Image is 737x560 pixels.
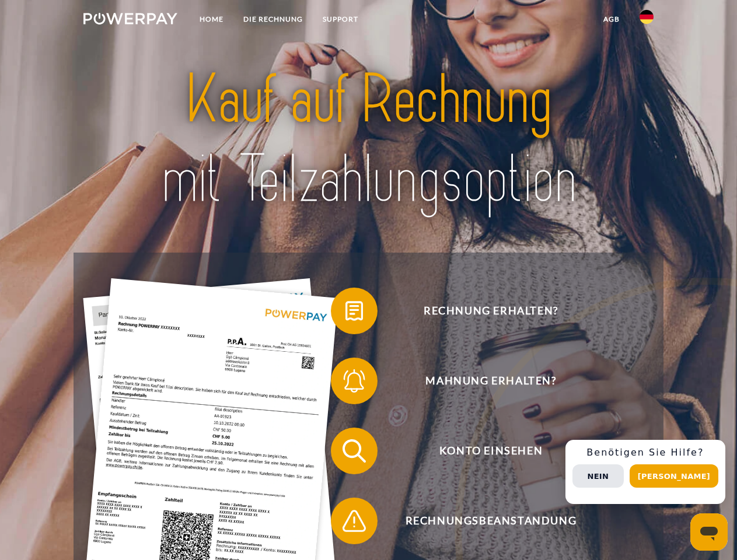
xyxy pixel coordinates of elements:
iframe: Schaltfläche zum Öffnen des Messaging-Fensters [690,513,728,551]
button: Rechnungsbeanstandung [331,498,634,544]
img: qb_bill.svg [340,296,369,325]
img: de [640,10,654,24]
img: qb_search.svg [340,436,369,466]
button: Rechnung erhalten? [331,288,634,334]
a: DIE RECHNUNG [233,9,313,30]
div: Schnellhilfe [565,440,725,504]
button: Nein [572,464,624,488]
span: Rechnung erhalten? [348,288,634,334]
span: Mahnung erhalten? [348,358,634,404]
a: SUPPORT [313,9,368,30]
button: Konto einsehen [331,428,634,474]
img: qb_bell.svg [340,366,369,395]
button: [PERSON_NAME] [630,464,718,488]
a: Home [190,9,233,30]
img: title-powerpay_de.svg [111,56,626,223]
button: Mahnung erhalten? [331,358,634,404]
img: logo-powerpay-white.svg [83,13,177,24]
h3: Benötigen Sie Hilfe? [572,447,718,459]
a: agb [593,9,630,30]
span: Rechnungsbeanstandung [348,498,634,544]
img: qb_warning.svg [340,506,369,535]
span: Konto einsehen [348,428,634,474]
